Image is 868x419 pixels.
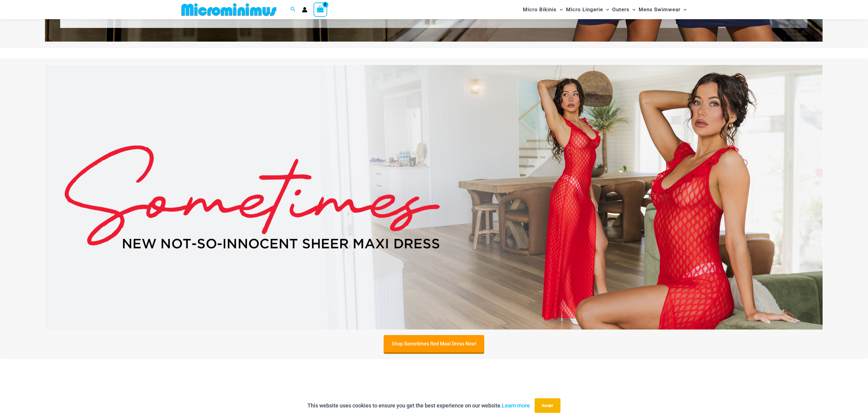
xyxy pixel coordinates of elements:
a: Search icon link [290,6,296,13]
span: Menu Toggle [681,2,687,17]
a: Mens SwimwearMenu ToggleMenu Toggle [637,2,688,17]
a: Shop Sometimes Red Maxi Dress Now! [384,335,484,352]
button: Accept [535,398,561,413]
a: Micro BikinisMenu ToggleMenu Toggle [522,2,564,17]
a: Micro LingerieMenu ToggleMenu Toggle [564,2,611,17]
span: Mens Swimwear [639,2,681,17]
a: Learn more [502,402,530,409]
nav: Site Navigation [521,1,689,18]
p: This website uses cookies to ensure you get the best experience on our website. [308,401,530,410]
span: Menu Toggle [630,2,636,17]
a: View Shopping Cart, empty [314,2,328,16]
a: Account icon link [302,7,307,12]
span: Menu Toggle [603,2,609,17]
img: MM SHOP LOGO FLAT [179,3,279,16]
span: Micro Bikinis [523,2,557,17]
span: Outers [612,2,630,17]
a: OutersMenu ToggleMenu Toggle [611,2,637,17]
span: Micro Lingerie [566,2,603,17]
span: Menu Toggle [557,2,563,17]
img: Sometimes Red Maxi Dress [45,65,823,330]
